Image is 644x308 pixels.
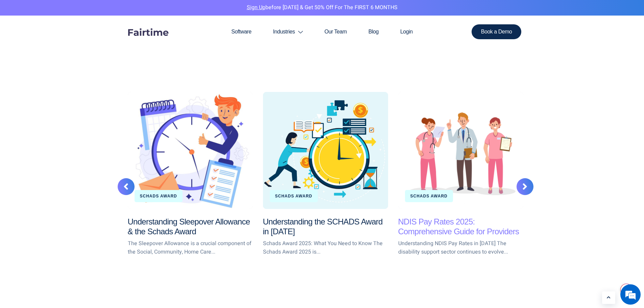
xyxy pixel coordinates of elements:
a: Industries [262,16,314,48]
textarea: Type your message and hit 'Enter' [3,185,129,208]
p: Understanding NDIS Pay Rates in [DATE] The disability support sector continues to evolve... [398,239,523,257]
p: The Sleepover Allowance is a crucial component of the Social, Community, Home Care... [128,239,253,257]
a: Understanding the SCHADS Award in [DATE] [263,217,383,236]
p: Schads Award 2025: What You Need to Know The Schads Award 2025 is... [263,239,388,257]
a: NDIS Pay Rates 2025: Comprehensive Guide for Providers [398,92,523,209]
span: Book a Demo [481,29,512,34]
span: We're online! [39,85,93,153]
a: Our Team [314,16,358,48]
a: Schads Award [410,194,448,198]
a: Software [220,16,262,48]
div: Minimize live chat window [111,3,127,20]
a: Learn More [602,291,615,304]
a: Understanding Sleepover Allowance & the Schads Award [128,217,250,236]
a: Understanding Sleepover Allowance & the Schads Award [128,92,253,209]
a: Schads Award [140,194,177,198]
a: Login [389,16,424,48]
a: Schads Award [275,194,312,198]
div: Chat with us now [35,38,114,47]
a: Understanding the SCHADS Award in 2025 [263,92,388,209]
a: Book a Demo [472,24,522,39]
p: before [DATE] & Get 50% Off for the FIRST 6 MONTHS [5,3,639,12]
a: Blog [358,16,389,48]
a: NDIS Pay Rates 2025: Comprehensive Guide for Providers [398,217,519,236]
a: Sign Up [247,3,265,11]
